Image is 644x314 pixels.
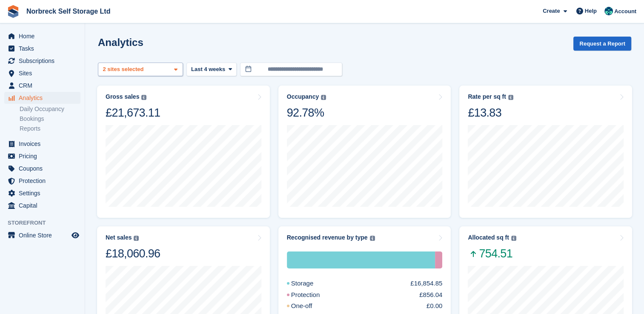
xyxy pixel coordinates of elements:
[4,150,80,162] a: menu
[287,234,368,241] div: Recognised revenue by type
[426,301,443,311] div: £0.00
[4,163,80,174] a: menu
[19,163,70,174] span: Coupons
[543,7,560,15] span: Create
[585,7,597,15] span: Help
[287,290,341,300] div: Protection
[468,234,509,241] div: Allocated sq ft
[410,279,442,288] div: £16,854.85
[20,115,80,123] a: Bookings
[19,55,70,67] span: Subscriptions
[4,200,80,211] a: menu
[19,200,70,211] span: Capital
[419,290,442,300] div: £856.04
[19,150,70,162] span: Pricing
[106,246,160,261] div: £18,060.96
[287,279,334,288] div: Storage
[511,236,516,241] img: icon-info-grey-7440780725fd019a000dd9b08b2336e03edf1995a4989e88bcd33f0948082b44.svg
[468,93,506,100] div: Rate per sq ft
[287,301,333,311] div: One-off
[19,67,70,79] span: Sites
[614,7,636,16] span: Account
[186,63,237,77] button: Last 4 weeks
[4,138,80,150] a: menu
[4,80,80,91] a: menu
[7,5,20,18] img: stora-icon-8386f47178a22dfd0bd8f6a31ec36ba5ce8667c1dd55bd0f319d3a0aa187defe.svg
[4,43,80,54] a: menu
[106,106,160,120] div: £21,673.11
[4,175,80,187] a: menu
[23,4,114,18] a: Norbreck Self Storage Ltd
[19,30,70,42] span: Home
[468,106,513,120] div: £13.83
[101,65,147,74] div: 2 sites selected
[106,234,132,241] div: Net sales
[435,251,443,268] div: Protection
[4,67,80,79] a: menu
[19,187,70,199] span: Settings
[8,219,85,227] span: Storefront
[20,105,80,113] a: Daily Occupancy
[4,30,80,42] a: menu
[191,65,225,74] span: Last 4 weeks
[4,229,80,241] a: menu
[4,55,80,67] a: menu
[70,230,80,240] a: Preview store
[19,43,70,54] span: Tasks
[573,37,631,51] button: Request a Report
[134,236,139,241] img: icon-info-grey-7440780725fd019a000dd9b08b2336e03edf1995a4989e88bcd33f0948082b44.svg
[370,236,375,241] img: icon-info-grey-7440780725fd019a000dd9b08b2336e03edf1995a4989e88bcd33f0948082b44.svg
[287,106,326,120] div: 92.78%
[98,37,143,48] h2: Analytics
[321,95,326,100] img: icon-info-grey-7440780725fd019a000dd9b08b2336e03edf1995a4989e88bcd33f0948082b44.svg
[141,95,146,100] img: icon-info-grey-7440780725fd019a000dd9b08b2336e03edf1995a4989e88bcd33f0948082b44.svg
[508,95,513,100] img: icon-info-grey-7440780725fd019a000dd9b08b2336e03edf1995a4989e88bcd33f0948082b44.svg
[106,93,139,100] div: Gross sales
[19,92,70,104] span: Analytics
[19,175,70,187] span: Protection
[287,251,435,268] div: Storage
[4,187,80,199] a: menu
[287,93,319,100] div: Occupancy
[19,138,70,150] span: Invoices
[468,246,516,261] span: 754.51
[19,229,70,241] span: Online Store
[19,80,70,91] span: CRM
[604,7,613,15] img: Sally King
[4,92,80,104] a: menu
[20,125,80,133] a: Reports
